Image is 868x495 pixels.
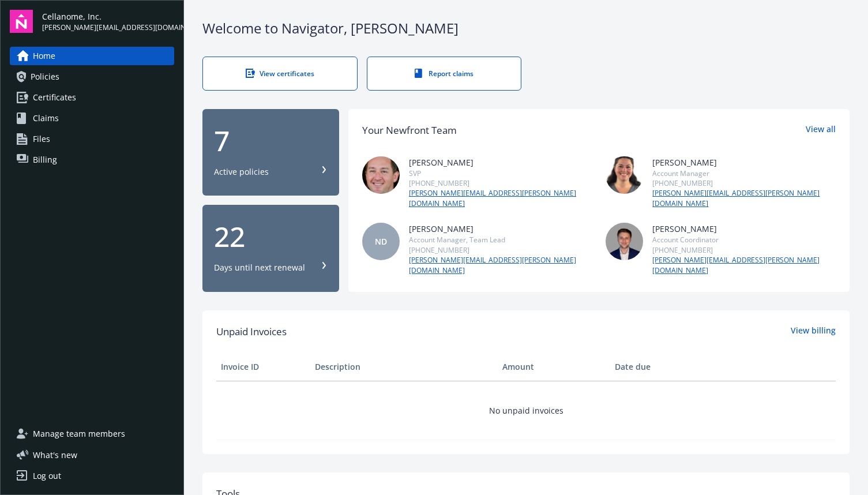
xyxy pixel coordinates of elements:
[33,425,125,443] span: Manage team members
[214,127,328,155] div: 7
[216,353,310,381] th: Invoice ID
[362,123,457,138] div: Your Newfront Team
[652,188,836,209] a: [PERSON_NAME][EMAIL_ADDRESS][PERSON_NAME][DOMAIN_NAME]
[214,166,269,178] div: Active policies
[10,449,96,461] button: What's new
[10,47,174,65] a: Home
[652,178,836,188] div: [PHONE_NUMBER]
[10,425,174,443] a: Manage team members
[226,69,334,78] div: View certificates
[33,130,50,148] span: Files
[10,151,174,169] a: Billing
[652,168,836,178] div: Account Manager
[10,88,174,107] a: Certificates
[33,449,77,461] span: What ' s new
[652,255,836,276] a: [PERSON_NAME][EMAIL_ADDRESS][PERSON_NAME][DOMAIN_NAME]
[409,188,592,209] a: [PERSON_NAME][EMAIL_ADDRESS][PERSON_NAME][DOMAIN_NAME]
[10,109,174,127] a: Claims
[33,151,57,169] span: Billing
[202,109,339,196] button: 7Active policies
[498,353,610,381] th: Amount
[409,168,592,178] div: SVP
[31,67,59,86] span: Policies
[10,10,33,33] img: navigator-logo.svg
[367,57,522,91] a: Report claims
[42,10,174,22] span: Cellanome, Inc.
[214,223,328,250] div: 22
[606,223,643,260] img: photo
[806,123,836,138] a: View all
[652,245,836,255] div: [PHONE_NUMBER]
[310,353,498,381] th: Description
[791,324,836,339] a: View billing
[409,235,592,245] div: Account Manager, Team Lead
[42,22,174,33] span: [PERSON_NAME][EMAIL_ADDRESS][DOMAIN_NAME]
[375,235,387,247] span: ND
[652,156,836,168] div: [PERSON_NAME]
[33,467,61,485] div: Log out
[10,67,174,86] a: Policies
[216,324,287,339] span: Unpaid Invoices
[33,47,55,65] span: Home
[214,262,305,273] div: Days until next renewal
[33,109,59,127] span: Claims
[10,130,174,148] a: Files
[202,18,850,38] div: Welcome to Navigator , [PERSON_NAME]
[216,381,836,440] td: No unpaid invoices
[409,255,592,276] a: [PERSON_NAME][EMAIL_ADDRESS][PERSON_NAME][DOMAIN_NAME]
[33,88,76,107] span: Certificates
[652,223,836,235] div: [PERSON_NAME]
[610,353,704,381] th: Date due
[409,245,592,255] div: [PHONE_NUMBER]
[409,178,592,188] div: [PHONE_NUMBER]
[409,223,592,235] div: [PERSON_NAME]
[606,156,643,194] img: photo
[202,205,339,292] button: 22Days until next renewal
[42,10,174,33] button: Cellanome, Inc.[PERSON_NAME][EMAIL_ADDRESS][DOMAIN_NAME]
[652,235,836,245] div: Account Coordinator
[390,69,498,78] div: Report claims
[409,156,592,168] div: [PERSON_NAME]
[202,57,358,91] a: View certificates
[362,156,400,194] img: photo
